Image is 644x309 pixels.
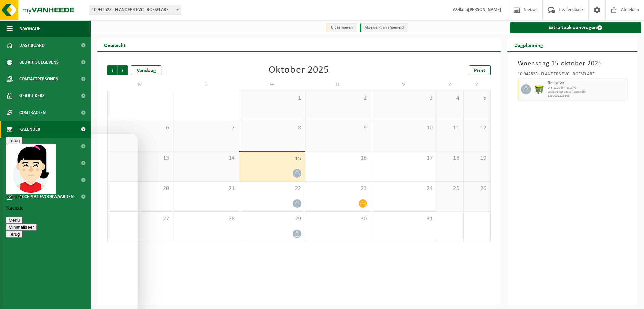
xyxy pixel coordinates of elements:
[19,37,45,54] span: Dashboard
[371,79,437,91] td: V
[89,5,181,15] span: 10-942523 - FLANDERS PVC - ROESELARE
[19,87,45,104] span: Gebruikers
[111,185,170,192] span: 20
[177,215,236,223] span: 28
[440,155,460,162] span: 18
[118,65,128,75] span: Volgende
[243,94,302,102] span: 1
[467,94,487,102] span: 5
[19,121,40,138] span: Kalender
[326,23,356,32] li: Uit te voeren
[19,104,46,121] span: Contracten
[243,124,302,132] span: 8
[269,65,329,75] div: Oktober 2025
[374,155,433,162] span: 17
[111,215,170,223] span: 27
[19,54,59,71] span: Bedrijfsgegevens
[440,185,460,192] span: 25
[243,185,302,192] span: 22
[510,22,642,33] a: Extra taak aanvragen
[467,155,487,162] span: 19
[518,59,628,69] h3: Woensdag 15 oktober 2025
[309,185,368,192] span: 23
[243,155,302,163] span: 15
[111,155,170,162] span: 13
[107,79,173,91] td: M
[534,84,544,94] img: WB-1100-HPE-GN-50
[107,65,117,75] span: Vorige
[374,215,433,223] span: 31
[89,5,181,15] span: 10-942523 - FLANDERS PVC - ROESELARE
[467,185,487,192] span: 26
[548,86,626,90] span: WB-1100-HP restafval
[374,185,433,192] span: 24
[548,94,626,98] span: T250002228603
[243,215,302,223] span: 29
[239,79,305,91] td: W
[309,124,368,132] span: 9
[374,94,433,102] span: 3
[177,185,236,192] span: 21
[3,134,138,309] iframe: chat widget
[507,38,550,51] h2: Dagplanning
[468,7,501,12] strong: [PERSON_NAME]
[360,23,407,32] li: Afgewerkt en afgemeld
[309,94,368,102] span: 2
[131,65,161,75] div: Vandaag
[177,155,236,162] span: 14
[474,68,485,73] span: Print
[437,79,464,91] td: Z
[97,38,132,51] h2: Overzicht
[173,79,239,91] td: D
[374,124,433,132] span: 10
[518,72,628,79] div: 10-942523 - FLANDERS PVC - ROESELARE
[309,215,368,223] span: 30
[440,124,460,132] span: 11
[469,65,491,75] a: Print
[19,71,58,87] span: Contactpersonen
[305,79,371,91] td: D
[111,124,170,132] span: 6
[177,124,236,132] span: 7
[440,94,460,102] span: 4
[548,90,626,94] span: Lediging op vaste frequentie
[467,124,487,132] span: 12
[464,79,490,91] td: Z
[548,81,626,86] span: Restafval
[309,155,368,162] span: 16
[19,20,40,37] span: Navigatie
